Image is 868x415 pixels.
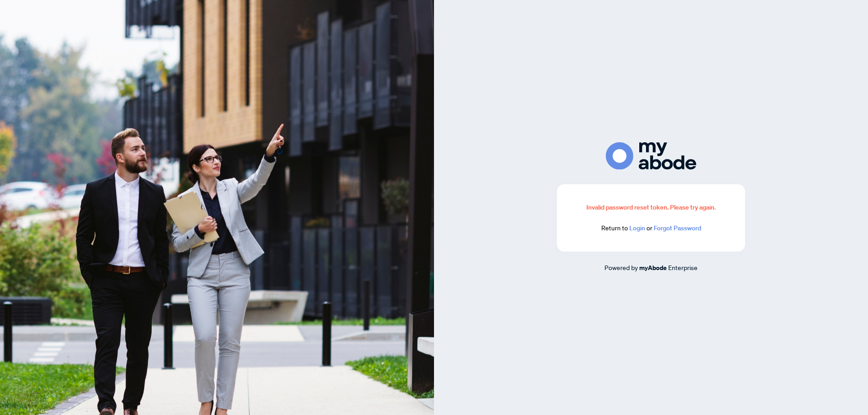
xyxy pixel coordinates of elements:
[639,263,667,273] a: myAbode
[668,263,698,271] span: Enterprise
[654,224,701,232] a: Forgot Password
[606,142,696,170] img: ma-logo
[629,224,645,232] a: Login
[579,223,723,233] div: Return to or
[604,263,638,271] span: Powered by
[579,202,723,212] div: Invalid password reset token. Please try again.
